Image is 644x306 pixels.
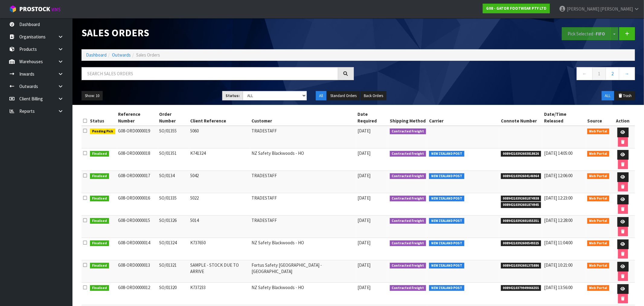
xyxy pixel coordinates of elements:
[117,260,158,283] td: G08-ORD0000013
[90,285,109,291] span: Finalised
[544,240,572,246] span: [DATE] 11:04:00
[189,283,250,305] td: K737233
[158,260,189,283] td: SO/01321
[606,67,619,80] a: 2
[358,217,371,223] span: [DATE]
[428,109,499,126] th: Carrier
[501,173,541,179] span: 00894210392604146964
[501,263,541,269] span: 00894210392601375886
[90,240,109,246] span: Finalised
[117,238,158,260] td: G08-ORD0000014
[429,151,464,157] span: NEW ZEALAND POST
[587,196,610,202] span: Web Portal
[390,173,426,179] span: Contracted Freight
[429,173,464,179] span: NEW ZEALAND POST
[586,109,611,126] th: Source
[544,173,572,178] span: [DATE] 12:06:00
[250,283,356,305] td: NZ Safety Blackwoods - HO
[90,263,109,269] span: Finalised
[158,126,189,148] td: SO/01355
[112,52,131,58] a: Outwards
[82,67,338,80] input: Search sales orders
[390,240,426,246] span: Contracted Freight
[356,109,388,126] th: Date Required
[358,262,371,268] span: [DATE]
[19,5,50,13] span: ProStock
[327,91,360,101] button: Standard Orders
[82,27,354,38] h1: Sales Orders
[117,283,158,305] td: G08-ORD0000012
[117,171,158,193] td: G08-ORD0000017
[158,216,189,238] td: SO/01326
[429,240,464,246] span: NEW ZEALAND POST
[117,148,158,171] td: G08-ORD0000018
[250,148,356,171] td: NZ Safety Blackwoods - HO
[90,173,109,179] span: Finalised
[189,238,250,260] td: K737650
[88,109,117,126] th: Status
[611,109,635,126] th: Action
[544,150,572,156] span: [DATE] 14:05:00
[429,285,464,291] span: NEW ZEALAND POST
[158,193,189,216] td: SO/01335
[189,126,250,148] td: 5060
[189,109,250,126] th: Client Reference
[358,173,371,178] span: [DATE]
[388,109,428,126] th: Shipping Method
[587,173,610,179] span: Web Portal
[501,196,541,202] span: 00894210392601874938
[158,283,189,305] td: SO/01320
[250,171,356,193] td: TRADESTAFF
[51,7,61,12] small: WMS
[86,52,107,58] a: Dashboard
[429,196,464,202] span: NEW ZEALAND POST
[250,193,356,216] td: TRADESTAFF
[358,285,371,290] span: [DATE]
[483,4,550,13] a: G08 - GATOR FOOTWEAR PTY LTD
[562,27,611,40] button: Pick Selected -FIFO
[358,240,371,246] span: [DATE]
[544,195,572,201] span: [DATE] 12:23:00
[250,126,356,148] td: TRADESTAFF
[90,196,109,202] span: Finalised
[619,67,635,80] a: →
[587,285,610,291] span: Web Portal
[501,285,541,291] span: 00894210379949066355
[358,195,371,201] span: [DATE]
[587,263,610,269] span: Web Portal
[390,218,426,224] span: Contracted Freight
[544,285,572,290] span: [DATE] 13:56:00
[429,263,464,269] span: NEW ZEALAND POST
[587,240,610,246] span: Web Portal
[90,218,109,224] span: Finalised
[90,129,115,135] span: Pending Pick
[226,93,240,98] strong: Status:
[117,193,158,216] td: G08-ORD0000016
[544,262,572,268] span: [DATE] 10:21:00
[615,91,635,101] button: Trash
[577,67,593,80] a: ←
[189,148,250,171] td: K741324
[587,151,610,157] span: Web Portal
[250,109,356,126] th: Customer
[390,129,426,135] span: Contracted Freight
[82,91,103,101] button: Show: 10
[501,151,541,157] span: 00894210392603818626
[117,216,158,238] td: G08-ORD0000015
[117,109,158,126] th: Reference Number
[158,238,189,260] td: SO/01324
[543,109,586,126] th: Date/Time Released
[358,150,371,156] span: [DATE]
[501,202,541,208] span: 00894210392601874945
[189,171,250,193] td: 5042
[390,196,426,202] span: Contracted Freight
[250,216,356,238] td: TRADESTAFF
[117,126,158,148] td: G08-ORD0000019
[360,91,386,101] button: Back Orders
[189,216,250,238] td: 5014
[363,67,635,82] nav: Page navigation
[158,148,189,171] td: SO/01351
[358,128,371,134] span: [DATE]
[602,91,614,101] button: ALL
[429,218,464,224] span: NEW ZEALAND POST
